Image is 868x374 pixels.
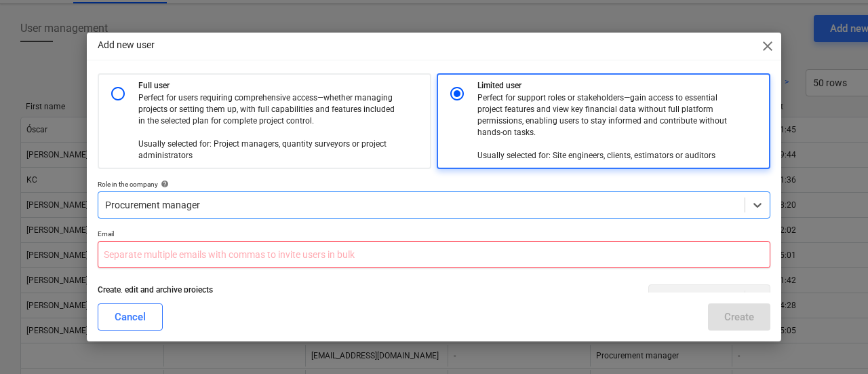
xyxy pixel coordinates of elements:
[437,73,770,168] div: Limited userPerfect for support roles or stakeholders—gain access to essential project features a...
[477,92,742,162] p: Perfect for support roles or stakeholders—gain access to essential project features and view key ...
[98,38,155,52] p: Add new user
[98,284,637,296] p: Create, edit and archive projects
[158,180,169,188] span: help
[138,92,403,162] p: Perfect for users requiring comprehensive access—whether managing projects or setting them up, wi...
[115,308,146,326] div: Cancel
[800,309,868,374] iframe: Chat Widget
[98,241,770,268] input: Separate multiple emails with commas to invite users in bulk
[759,38,776,54] span: close
[98,73,431,168] div: Full userPerfect for users requiring comprehensive access—whether managing projects or setting th...
[98,180,770,189] div: Role in the company
[98,229,770,241] p: Email
[98,303,163,331] button: Cancel
[477,80,764,92] p: Limited user
[138,80,425,92] p: Full user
